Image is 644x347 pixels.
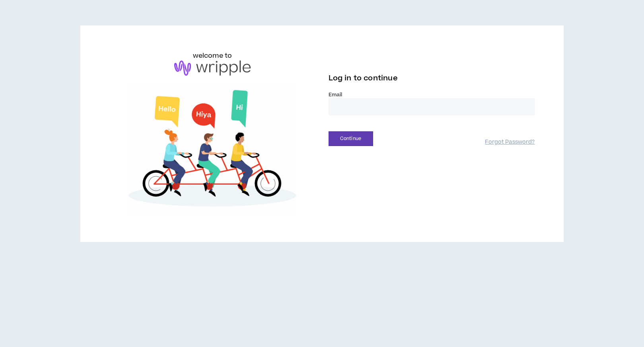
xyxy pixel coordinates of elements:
[174,60,251,76] img: logo-brand.png
[329,131,373,146] button: Continue
[485,138,535,146] a: Forgot Password?
[193,51,232,60] h6: welcome to
[329,73,398,83] span: Log in to continue
[109,84,315,217] img: Welcome to Wripple
[329,91,535,98] label: Email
